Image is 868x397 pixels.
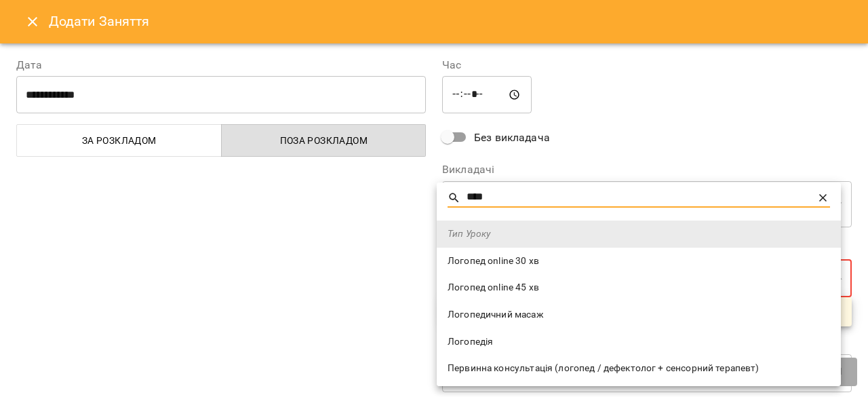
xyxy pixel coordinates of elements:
[448,362,830,375] span: Первинна консультація (логопед / дефектолог + сенсорний терапевт)
[448,308,830,322] span: Логопедичний масаж
[448,281,830,295] span: Логопед online 45 хв
[448,227,830,241] span: Тип Уроку
[448,254,830,268] span: Логопед online 30 хв
[448,335,830,349] span: Логопедія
